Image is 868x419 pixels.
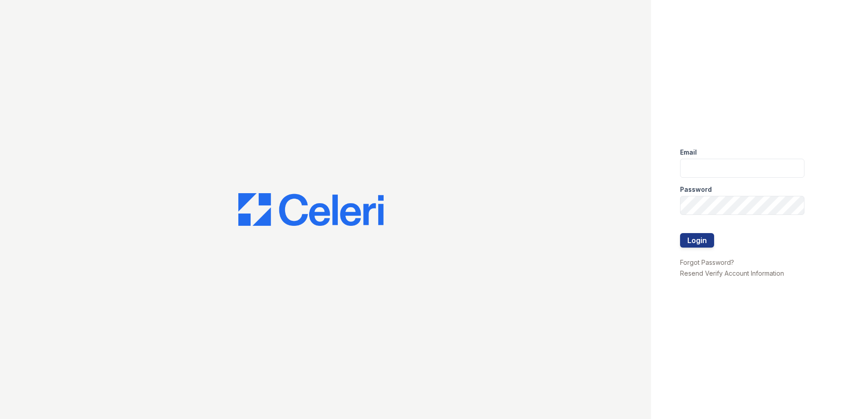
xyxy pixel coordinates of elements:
[238,193,384,226] img: CE_Logo_Blue-a8612792a0a2168367f1c8372b55b34899dd931a85d93a1a3d3e32e68fde9ad4.png
[680,148,697,157] label: Email
[680,233,714,248] button: Login
[680,258,734,266] a: Forgot Password?
[680,269,784,277] a: Resend Verify Account Information
[680,185,712,194] label: Password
